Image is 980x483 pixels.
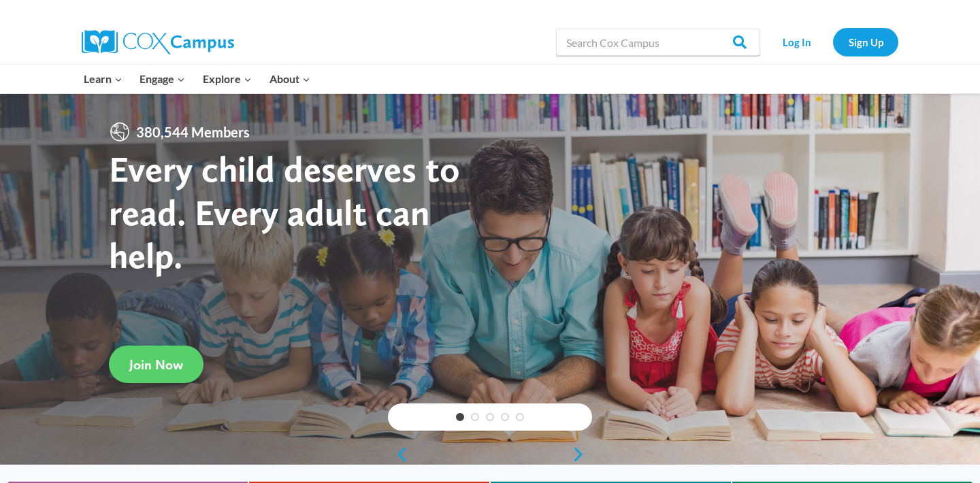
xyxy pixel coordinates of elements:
[131,121,255,143] span: 380,544 Members
[767,28,898,56] nav: Secondary Navigation
[109,346,203,383] a: Join Now
[556,29,760,56] input: Search Cox Campus
[572,446,592,463] a: next
[84,70,122,88] span: Learn
[82,30,234,54] img: Cox Campus
[129,356,183,373] span: Join Now
[388,441,592,468] div: content slider buttons
[456,413,464,421] a: 1
[516,413,524,421] a: 5
[203,70,252,88] span: Explore
[75,65,318,93] nav: Primary Navigation
[140,70,185,88] span: Engage
[767,28,826,56] a: Log In
[269,70,310,88] span: About
[486,413,494,421] a: 3
[833,28,898,56] a: Sign Up
[501,413,509,421] a: 4
[388,446,408,463] a: previous
[471,413,479,421] a: 2
[109,147,460,277] strong: Every child deserves to read. Every adult can help.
